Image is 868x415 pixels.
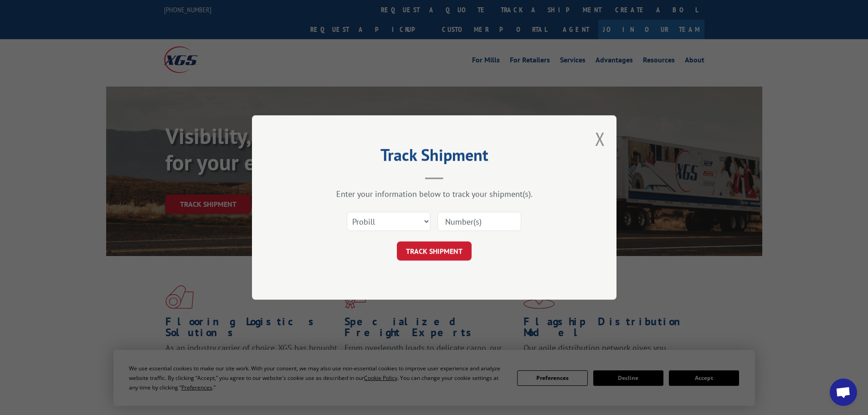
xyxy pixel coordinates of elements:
h2: Track Shipment [298,149,571,166]
div: Open chat [830,379,857,406]
div: Enter your information below to track your shipment(s). [298,189,571,199]
input: Number(s) [437,212,521,231]
button: Close modal [595,127,605,151]
button: TRACK SHIPMENT [397,241,472,261]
